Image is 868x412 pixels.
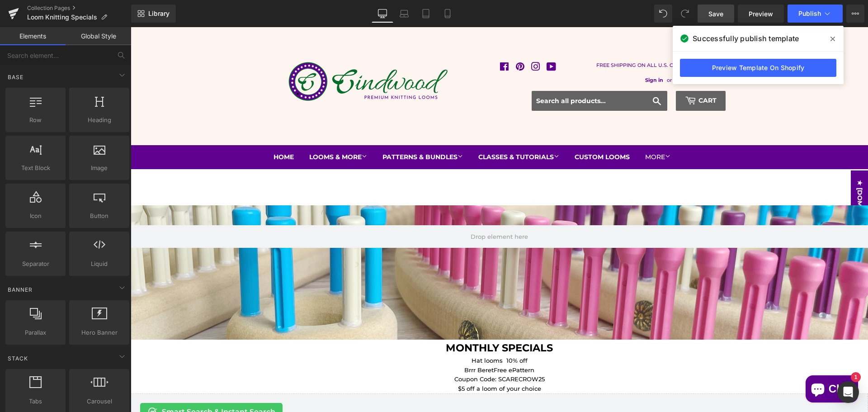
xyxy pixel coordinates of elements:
[72,211,127,221] span: Button
[363,339,404,346] span: Free ePattern
[401,64,537,84] input: Search all products...
[72,163,127,173] span: Image
[72,259,127,269] span: Liquid
[172,118,243,142] a: Looms & More
[66,27,131,45] a: Global Style
[31,379,145,390] span: Smart Search & Instant Search
[341,118,435,142] a: Classes & Tutorials
[720,143,737,259] div: Click to open Judge.me floating reviews tab
[8,397,63,406] span: Tabs
[846,5,864,23] button: More
[693,33,799,44] span: Successfully publish template
[738,5,784,23] a: Preview
[72,397,127,406] span: Carousel
[245,118,339,142] a: Patterns & Bundles
[143,20,324,98] img: CinDWood Looms
[393,5,415,23] a: Laptop
[372,5,393,23] a: Desktop
[7,354,29,363] span: Stack
[437,118,506,142] a: Custom Looms
[8,259,63,269] span: Separator
[534,50,544,56] span: or
[654,5,672,23] button: Undo
[72,115,127,125] span: Heading
[324,348,414,355] span: Coupon Code: SCARECROW25
[545,50,595,56] a: Create an Account
[837,381,859,403] div: Open Intercom Messenger
[7,73,24,81] span: Base
[8,163,63,173] span: Text Block
[131,5,176,23] a: New Library
[415,5,437,23] a: Tablet
[27,14,97,21] span: Loom Knitting Specials
[749,9,773,19] span: Preview
[27,5,131,12] a: Collection Pages
[708,9,723,19] span: Save
[466,34,595,43] p: FREE SHIPPING ON ALL U.S. ORDERS OVER $79.99
[545,64,595,84] a: Cart
[148,9,170,18] span: Library
[8,328,63,337] span: Parallax
[8,115,63,125] span: Row
[136,118,170,142] a: Home
[680,59,836,77] a: Preview Template On Shopify
[7,285,33,294] span: Banner
[8,211,63,221] span: Icon
[676,5,694,23] button: Redo
[798,10,821,17] span: Publish
[672,348,730,378] inbox-online-store-chat: Shopify online store chat
[508,118,547,142] button: More
[143,20,369,98] a: CinDWood Looms
[72,328,127,337] span: Hero Banner
[514,50,533,56] a: Sign in
[437,5,458,23] a: Mobile
[788,5,843,23] button: Publish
